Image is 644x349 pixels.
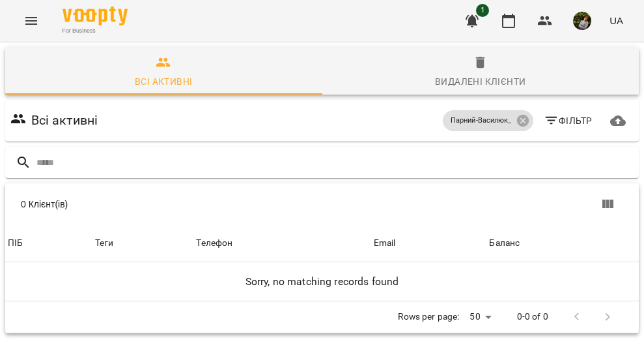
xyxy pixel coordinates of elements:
[21,198,330,211] div: 0 Клієнт(ів)
[8,273,636,291] h6: Sorry, no matching records found
[489,235,636,251] span: Баланс
[16,5,47,37] button: Menu
[196,235,232,251] div: Телефон
[63,7,128,25] img: Voopty Logo
[451,115,512,127] p: Парний-Василюк_
[517,311,548,324] p: 0-0 of 0
[435,74,525,89] div: Видалені клієнти
[31,110,98,130] h6: Всі активні
[8,235,90,251] span: ПІБ
[374,235,484,251] span: Email
[95,235,191,251] div: Теги
[374,235,396,251] div: Email
[196,235,232,251] div: Sort
[196,235,368,251] span: Телефон
[489,235,520,251] div: Баланс
[539,109,598,132] button: Фільтр
[8,235,23,251] div: Sort
[476,4,489,17] span: 1
[374,235,396,251] div: Sort
[592,189,623,220] button: Показати колонки
[604,8,628,33] button: UA
[63,27,128,35] span: For Business
[443,110,533,131] div: Парний-Василюк_
[5,183,639,225] div: Table Toolbar
[544,113,593,129] span: Фільтр
[609,14,623,27] span: UA
[398,311,459,324] p: Rows per page:
[489,235,520,251] div: Sort
[135,74,192,89] div: Всі активні
[8,235,23,251] div: ПІБ
[464,307,496,326] div: 50
[573,12,591,30] img: b75e9dd987c236d6cf194ef640b45b7d.jpg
